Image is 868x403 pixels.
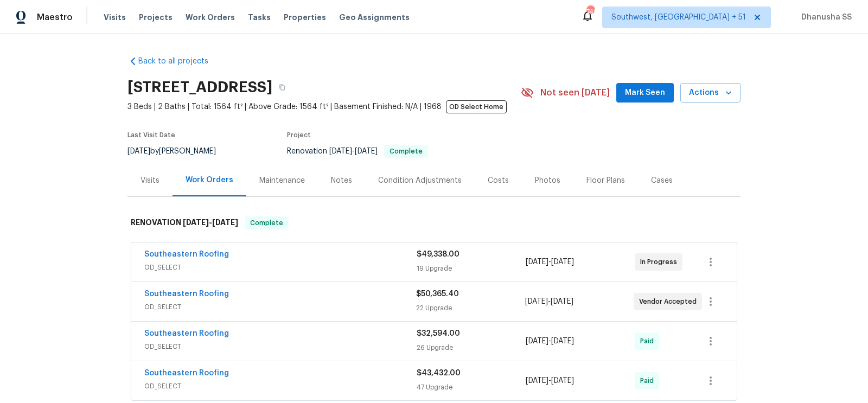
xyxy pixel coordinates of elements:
span: [DATE] [551,377,574,385]
span: Project [287,132,311,138]
span: Geo Assignments [339,12,410,23]
span: [DATE] [127,148,150,155]
span: [DATE] [212,219,238,226]
span: Work Orders [186,12,235,23]
span: $49,338.00 [417,251,459,258]
div: Cases [651,175,673,186]
span: Vendor Accepted [639,296,701,307]
span: Visits [104,12,126,23]
span: Southwest, [GEOGRAPHIC_DATA] + 51 [611,12,746,23]
h6: RENOVATION [131,216,238,229]
span: Maestro [37,12,73,23]
div: 19 Upgrade [417,263,526,274]
div: Condition Adjustments [378,175,462,186]
span: $32,594.00 [417,330,460,337]
span: Paid [640,336,658,347]
span: Last Visit Date [127,132,175,138]
span: Projects [139,12,173,23]
span: [DATE] [551,258,574,266]
div: 22 Upgrade [416,303,525,314]
span: OD_SELECT [144,262,417,273]
span: [DATE] [525,298,548,305]
div: Photos [535,175,560,186]
span: OD_SELECT [144,302,416,312]
span: [DATE] [183,219,209,226]
div: 749 [586,7,594,17]
div: Visits [141,175,159,186]
span: Tasks [248,14,271,21]
span: - [526,336,574,347]
span: [DATE] [526,377,548,385]
span: Mark Seen [625,86,665,100]
span: - [526,375,574,386]
div: Maintenance [259,175,305,186]
span: Dhanusha SS [797,12,852,23]
span: Renovation [287,148,428,155]
div: 26 Upgrade [417,342,526,353]
a: Back to all projects [127,56,232,67]
span: [DATE] [526,258,548,266]
span: [DATE] [526,337,548,345]
div: Work Orders [186,175,233,185]
span: OD Select Home [446,100,507,113]
div: Notes [331,175,352,186]
button: Copy Address [272,78,292,97]
span: - [525,296,573,307]
span: [DATE] [329,148,352,155]
div: by [PERSON_NAME] [127,145,229,158]
div: RENOVATION [DATE]-[DATE]Complete [127,206,741,240]
span: [DATE] [551,337,574,345]
span: Actions [689,86,732,100]
h2: [STREET_ADDRESS] [127,82,272,93]
div: Costs [488,175,509,186]
span: Properties [284,12,326,23]
button: Actions [680,83,741,103]
span: $50,365.40 [416,290,459,298]
span: Complete [385,148,427,155]
a: Southeastern Roofing [144,330,229,337]
span: 3 Beds | 2 Baths | Total: 1564 ft² | Above Grade: 1564 ft² | Basement Finished: N/A | 1968 [127,101,521,112]
span: $43,432.00 [417,369,461,377]
a: Southeastern Roofing [144,290,229,298]
span: Complete [246,218,288,228]
span: OD_SELECT [144,341,417,352]
a: Southeastern Roofing [144,369,229,377]
span: In Progress [640,257,681,267]
span: - [183,219,238,226]
div: Floor Plans [586,175,625,186]
span: - [526,257,574,267]
span: Not seen [DATE] [540,87,610,98]
span: OD_SELECT [144,381,417,392]
span: [DATE] [355,148,378,155]
a: Southeastern Roofing [144,251,229,258]
span: Paid [640,375,658,386]
span: [DATE] [551,298,573,305]
span: - [329,148,378,155]
div: 47 Upgrade [417,382,526,393]
button: Mark Seen [616,83,674,103]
